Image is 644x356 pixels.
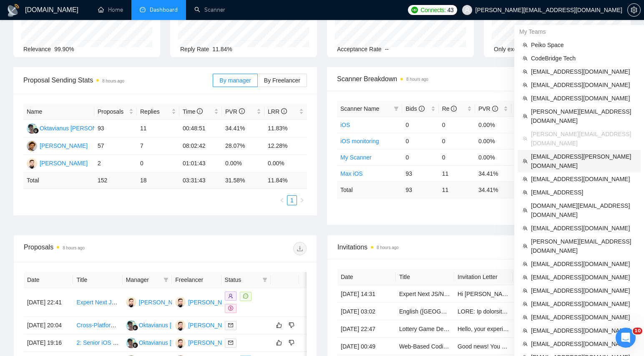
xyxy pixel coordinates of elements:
[399,291,574,297] a: Expert Next JS/Node JS Developer Needed for Website Replication
[442,105,457,112] span: Re
[297,195,307,205] button: right
[222,120,264,137] td: 34.41%
[54,46,74,52] span: 99.90%
[27,124,133,131] a: OOOktavianus [PERSON_NAME] Tape
[531,299,636,309] span: [EMAIL_ADDRESS][DOMAIN_NAME]
[24,272,73,288] th: Date
[228,294,233,299] span: user-add
[439,117,475,133] td: 0
[175,339,236,346] a: MS[PERSON_NAME]
[523,82,528,87] span: team
[337,74,621,84] span: Scanner Breakdown
[274,320,284,330] button: like
[188,338,236,347] div: [PERSON_NAME]
[76,322,230,329] a: Cross-Platform App Developer Needed for iOS and Android
[531,237,636,255] span: [PERSON_NAME][EMAIL_ADDRESS][DOMAIN_NAME]
[264,137,307,155] td: 12.28%
[531,152,636,170] span: [EMAIL_ADDRESS][PERSON_NAME][DOMAIN_NAME]
[262,277,267,282] span: filter
[475,117,511,133] td: 0.00%
[63,246,85,250] time: 8 hours ago
[137,120,179,137] td: 11
[406,77,428,82] time: 8 hours ago
[188,321,236,330] div: [PERSON_NAME]
[139,338,232,347] div: Oktavianus [PERSON_NAME] Tape
[175,320,186,331] img: MS
[627,3,641,17] button: setting
[337,320,396,338] td: [DATE] 22:47
[94,137,137,155] td: 57
[137,104,179,120] th: Replies
[76,339,136,346] a: 2: Senior iOS Engineer
[23,104,94,120] th: Name
[23,172,94,189] td: Total
[98,6,123,13] a: homeHome
[73,272,122,288] th: Title
[299,198,304,203] span: right
[531,286,636,295] span: [EMAIL_ADDRESS][DOMAIN_NAME]
[531,54,636,63] span: CodeBridge Tech
[396,338,454,355] td: Web-Based Coding App Development for App Creation
[98,107,127,116] span: Proposals
[132,325,138,331] img: gigradar-bm.png
[531,80,636,90] span: [EMAIL_ADDRESS][DOMAIN_NAME]
[531,224,636,233] span: [EMAIL_ADDRESS][DOMAIN_NAME]
[531,174,636,184] span: [EMAIL_ADDRESS][DOMAIN_NAME]
[439,182,475,198] td: 11
[126,339,232,346] a: OOOktavianus [PERSON_NAME] Tape
[494,46,578,52] span: Only exclusive agency members
[164,277,169,282] span: filter
[523,315,528,320] span: team
[523,341,528,346] span: team
[24,317,73,334] td: [DATE] 20:04
[337,46,382,52] span: Acceptance Rate
[27,123,37,134] img: OO
[523,159,528,164] span: team
[137,172,179,189] td: 18
[523,208,528,213] span: team
[475,182,511,198] td: 34.41 %
[531,188,636,197] span: [EMAIL_ADDRESS]
[140,7,146,12] span: dashboard
[276,322,282,329] span: like
[289,339,294,346] span: dislike
[175,299,236,305] a: MS[PERSON_NAME]
[222,155,264,172] td: 0.00%
[439,165,475,182] td: 11
[194,6,225,13] a: searchScanner
[289,322,294,329] span: dislike
[126,299,187,305] a: MS[PERSON_NAME]
[139,321,232,330] div: Oktavianus [PERSON_NAME] Tape
[228,340,233,345] span: mail
[281,108,287,114] span: info-circle
[523,114,528,119] span: team
[274,338,284,348] button: like
[197,108,203,114] span: info-circle
[126,321,232,328] a: OOOktavianus [PERSON_NAME] Tape
[126,275,160,284] span: Manager
[302,299,315,305] span: right
[396,303,454,320] td: English (UK) Voice Actors Needed for Fictional Character Recording
[126,297,136,307] img: MS
[222,172,264,189] td: 31.58 %
[402,149,438,165] td: 0
[179,155,222,172] td: 01:01:43
[264,77,300,84] span: By Freelancer
[616,328,636,348] iframe: Intercom live chat
[531,339,636,349] span: [EMAIL_ADDRESS][DOMAIN_NAME]
[73,334,122,352] td: 2: Senior iOS Engineer
[451,106,457,112] span: info-circle
[183,108,203,115] span: Time
[523,177,528,182] span: team
[523,244,528,249] span: team
[137,155,179,172] td: 0
[337,242,620,252] span: Invitations
[222,137,264,155] td: 28.07%
[264,120,307,137] td: 11.83%
[76,299,251,306] a: Expert Next JS/Node JS Developer Needed for Website Replication
[140,107,170,116] span: Replies
[150,6,178,13] span: Dashboard
[102,79,124,83] time: 8 hours ago
[523,42,528,47] span: team
[396,285,454,303] td: Expert Next JS/Node JS Developer Needed for Website Replication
